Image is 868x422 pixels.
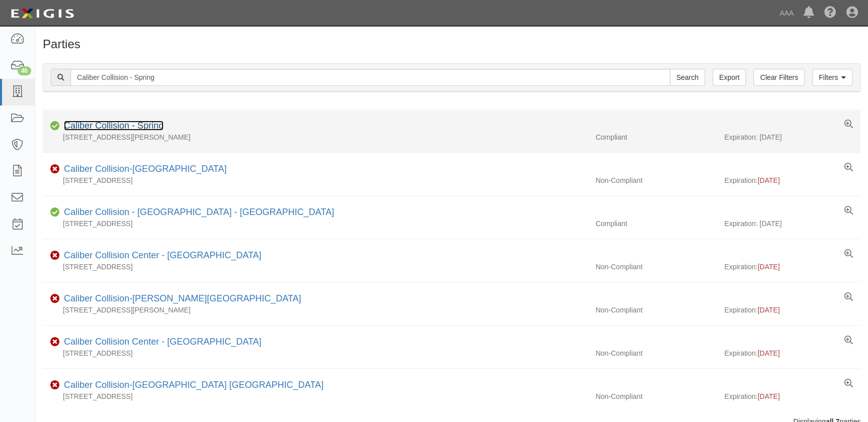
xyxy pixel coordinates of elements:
i: Non-Compliant [50,252,60,259]
div: Non-Compliant [588,348,724,358]
div: [STREET_ADDRESS][PERSON_NAME] [43,132,588,142]
a: Caliber Collision Center - [GEOGRAPHIC_DATA] [64,337,261,347]
i: Help Center - Complianz [824,7,836,19]
span: [DATE] [757,392,779,400]
div: Non-Compliant [588,391,724,401]
div: [STREET_ADDRESS] [43,219,588,229]
a: Caliber Collision Center - [GEOGRAPHIC_DATA] [64,250,261,260]
div: Caliber Collision-Bonner Springs [60,292,301,305]
div: Expiration: [724,391,860,401]
a: View results summary [844,292,853,302]
a: Clear Filters [753,69,804,86]
div: Expiration: [724,305,860,315]
div: Caliber Collision - Dallas - Cedar Springs [60,206,334,219]
div: Caliber Collision-Springdale Elm Springs [60,163,226,176]
div: [STREET_ADDRESS][PERSON_NAME] [43,305,588,315]
div: Compliant [588,219,724,229]
i: Non-Compliant [50,295,60,302]
a: Caliber Collision-[GEOGRAPHIC_DATA] [GEOGRAPHIC_DATA] [64,380,324,390]
h1: Parties [43,38,860,51]
div: Caliber Collision Center - Santa Fe Springs [60,249,261,262]
i: Compliant [50,209,60,216]
div: Expiration: [724,175,860,185]
a: Export [713,69,746,86]
a: View results summary [844,336,853,346]
i: Non-Compliant [50,382,60,389]
div: 46 [18,66,31,75]
div: [STREET_ADDRESS] [43,262,588,272]
div: Caliber Collision-Springfield MO South [60,379,324,392]
div: Expiration: [724,262,860,272]
span: [DATE] [757,263,779,271]
div: Compliant [588,132,724,142]
span: [DATE] [757,306,779,314]
a: Caliber Collision - [GEOGRAPHIC_DATA] - [GEOGRAPHIC_DATA] [64,207,334,217]
input: Search [670,69,705,86]
a: View results summary [844,163,853,173]
a: AAA [774,3,799,23]
input: Search [70,69,670,86]
div: Caliber Collision - Spring [60,120,164,133]
a: Caliber Collision-[PERSON_NAME][GEOGRAPHIC_DATA] [64,293,301,303]
a: View results summary [844,249,853,259]
span: [DATE] [757,349,779,357]
div: [STREET_ADDRESS] [43,391,588,401]
div: Non-Compliant [588,262,724,272]
div: Expiration: [DATE] [724,219,860,229]
div: [STREET_ADDRESS] [43,175,588,185]
div: Non-Compliant [588,305,724,315]
a: View results summary [844,206,853,216]
a: Caliber Collision - Spring [64,121,164,131]
div: Expiration: [DATE] [724,132,860,142]
img: logo-5460c22ac91f19d4615b14bd174203de0afe785f0fc80cf4dbbc73dc1793850b.png [8,5,77,23]
a: Filters [812,69,852,86]
a: Caliber Collision-[GEOGRAPHIC_DATA] [64,164,226,174]
i: Compliant [50,123,60,130]
i: Non-Compliant [50,166,60,173]
div: Caliber Collision Center - Spring Valley [60,336,261,349]
a: View results summary [844,379,853,389]
div: Expiration: [724,348,860,358]
div: Non-Compliant [588,175,724,185]
span: [DATE] [757,176,779,184]
i: Non-Compliant [50,339,60,346]
a: View results summary [844,120,853,130]
div: [STREET_ADDRESS] [43,348,588,358]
